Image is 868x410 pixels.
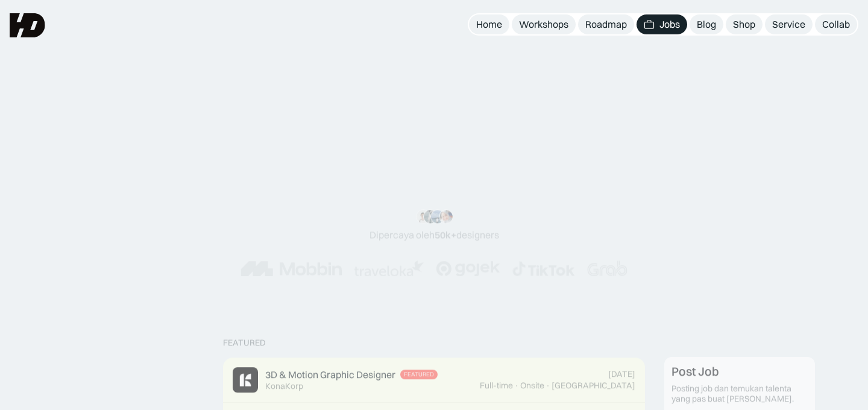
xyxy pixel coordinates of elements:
a: Home [469,14,509,34]
a: Job Image3D & Motion Graphic DesignerFeaturedKonaKorp[DATE]Full-time·Onsite·[GEOGRAPHIC_DATA] [223,358,645,403]
a: Workshops [512,14,576,34]
img: Job Image [233,367,258,393]
div: · [514,380,519,391]
div: Post Job [671,365,719,379]
span: 50k+ [435,229,456,241]
div: Blog [697,18,716,31]
div: Onsite [520,380,544,391]
div: Collab [822,18,850,31]
div: Full-time [480,380,513,391]
div: Dipercaya oleh designers [370,229,499,241]
div: Home [476,18,502,31]
div: Shop [733,18,755,31]
a: Jobs [637,14,687,34]
div: Service [772,18,805,31]
div: Featured [404,371,434,379]
a: Shop [726,14,763,34]
a: Service [765,14,813,34]
div: Workshops [519,18,568,31]
a: Collab [815,14,857,34]
div: Featured [223,338,266,348]
a: Roadmap [578,14,634,34]
div: [DATE] [608,370,635,380]
div: Jobs [659,18,680,31]
div: Roadmap [585,18,627,31]
div: [GEOGRAPHIC_DATA] [552,380,635,391]
div: 3D & Motion Graphic Designer [265,369,395,382]
div: · [546,380,550,391]
div: KonaKorp [265,381,303,391]
a: Blog [690,14,723,34]
div: Posting job dan temukan talenta yang pas buat [PERSON_NAME]. [671,384,808,405]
